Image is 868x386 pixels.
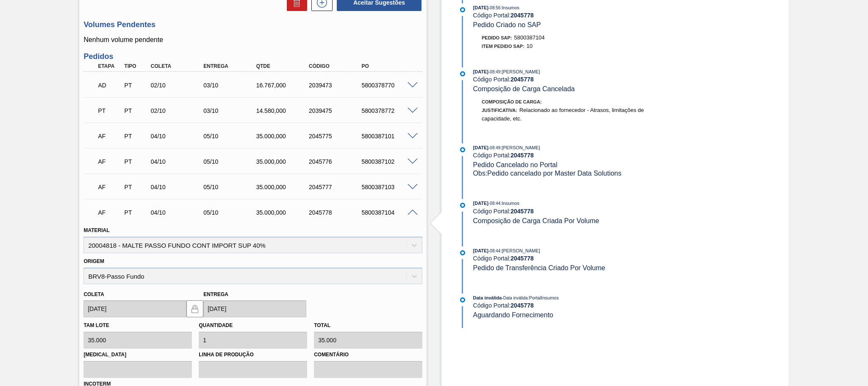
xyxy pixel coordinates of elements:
[500,69,540,74] span: : [PERSON_NAME]
[83,36,422,44] p: Nenhum volume pendente
[201,82,261,89] div: 03/10/2025
[307,82,366,89] div: 2039473
[514,34,545,41] span: 5800387104
[96,63,123,69] div: Etapa
[83,20,422,29] h3: Volumes Pendentes
[83,258,104,264] label: Origem
[190,304,200,314] img: locked
[460,147,465,152] img: atual
[360,63,419,69] div: PO
[149,158,208,165] div: 04/10/2025
[528,295,559,300] span: : PortalInsumos
[460,7,465,12] img: atual
[473,217,599,224] span: Composição de Carga Criada Por Volume
[307,63,366,69] div: Código
[473,145,488,150] span: [DATE]
[201,184,261,190] div: 05/10/2025
[473,255,674,262] div: Código Portal:
[360,107,419,114] div: 5800378772
[307,184,366,190] div: 2045777
[473,264,605,271] span: Pedido de Transferência Criado Por Volume
[149,82,208,89] div: 02/10/2025
[149,107,208,114] div: 02/10/2025
[510,255,534,262] strong: 2045778
[98,107,121,114] p: PT
[83,291,104,297] label: Coleta
[460,71,465,76] img: atual
[307,107,366,114] div: 2039475
[500,201,519,206] span: : Insumos
[314,322,330,328] label: Total
[473,170,621,177] span: Obs: Pedido cancelado por Master Data Solutions
[122,82,150,89] div: Pedido de Transferência
[473,161,557,168] span: Pedido Cancelado no Portal
[460,297,465,302] img: atual
[473,5,488,10] span: [DATE]
[254,158,313,165] div: 35.000,000
[199,349,307,361] label: Linha de Produção
[473,295,502,300] span: Data inválida
[488,145,500,150] span: - 08:49
[473,248,488,253] span: [DATE]
[307,133,366,140] div: 2045775
[83,300,186,317] input: dd/mm/yyyy
[96,127,123,145] div: Aguardando Faturamento
[482,108,517,113] span: Justificativa:
[473,76,674,83] div: Código Portal:
[307,209,366,216] div: 2045778
[510,152,534,159] strong: 2045778
[201,107,261,114] div: 03/10/2025
[510,208,534,215] strong: 2045778
[307,158,366,165] div: 2045776
[527,43,532,49] span: 10
[149,209,208,216] div: 04/10/2025
[201,133,261,140] div: 05/10/2025
[482,44,524,49] span: Item pedido SAP:
[122,184,150,190] div: Pedido de Transferência
[473,69,488,74] span: [DATE]
[98,184,121,190] p: AF
[203,291,228,297] label: Entrega
[510,12,534,19] strong: 2045778
[460,203,465,208] img: atual
[186,300,203,317] button: locked
[203,300,306,317] input: dd/mm/yyyy
[473,152,674,159] div: Código Portal:
[122,133,150,140] div: Pedido de Transferência
[254,209,313,216] div: 35.000,000
[98,209,121,216] p: AF
[83,349,192,361] label: [MEDICAL_DATA]
[98,133,121,140] p: AF
[83,322,109,328] label: Tam lote
[360,82,419,89] div: 5800378770
[98,158,121,165] p: AF
[360,184,419,190] div: 5800387103
[96,76,123,95] div: Aguardando Descarga
[96,203,123,222] div: Aguardando Faturamento
[98,82,121,89] p: AD
[360,158,419,165] div: 5800387102
[360,209,419,216] div: 5800387104
[473,302,674,309] div: Código Portal:
[149,63,208,69] div: Coleta
[488,201,500,206] span: - 08:44
[254,184,313,190] div: 35.000,000
[473,201,488,206] span: [DATE]
[460,250,465,255] img: atual
[122,63,150,69] div: Tipo
[473,21,541,28] span: Pedido Criado no SAP
[254,82,313,89] div: 16.767,000
[500,145,540,150] span: : [PERSON_NAME]
[96,101,123,120] div: Pedido em Trânsito
[500,248,540,253] span: : [PERSON_NAME]
[201,209,261,216] div: 05/10/2025
[201,158,261,165] div: 05/10/2025
[122,209,150,216] div: Pedido de Transferência
[254,133,313,140] div: 35.000,000
[254,63,313,69] div: Qtde
[473,311,553,319] span: Aguardando Fornecimento
[473,12,674,19] div: Código Portal:
[96,178,123,196] div: Aguardando Faturamento
[488,70,500,74] span: - 08:49
[96,152,123,171] div: Aguardando Faturamento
